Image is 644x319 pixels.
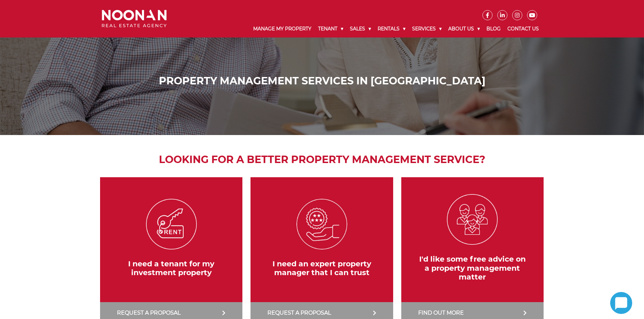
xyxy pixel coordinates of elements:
[97,152,547,167] h2: Looking for a better property management service?
[102,10,167,28] img: Noonan Real Estate Agency
[504,20,542,37] a: Contact Us
[483,20,504,37] a: Blog
[409,20,445,37] a: Services
[103,75,541,87] h1: Property Management Services in [GEOGRAPHIC_DATA]
[445,20,483,37] a: About Us
[250,20,315,37] a: Manage My Property
[315,20,347,37] a: Tenant
[347,20,374,37] a: Sales
[374,20,409,37] a: Rentals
